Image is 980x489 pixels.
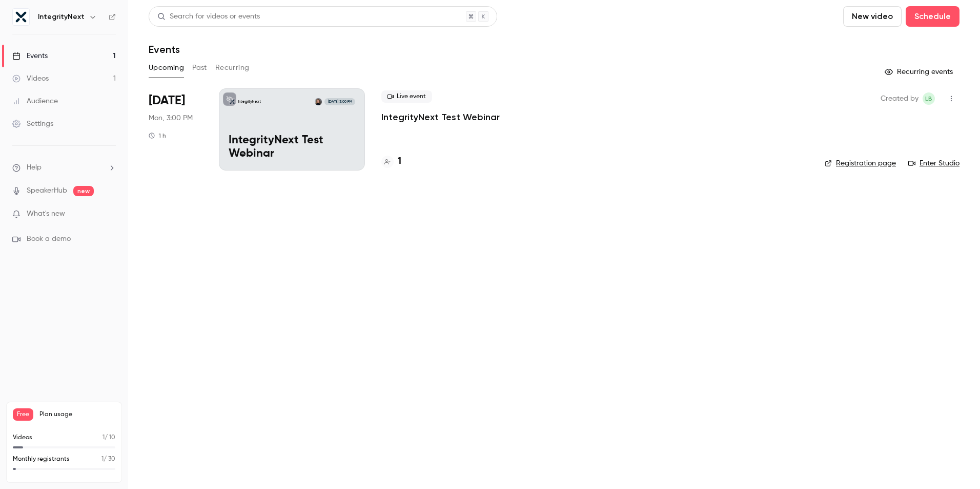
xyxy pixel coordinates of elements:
[103,433,115,442] p: / 10
[908,158,959,168] a: Enter Studio
[149,92,185,109] span: [DATE]
[381,111,500,123] a: IntegrityNext Test Webinar
[104,210,116,219] iframe: Noticeable Trigger
[103,435,105,441] span: 1
[149,43,180,55] h1: Events
[12,119,53,129] div: Settings
[12,96,58,106] div: Audience
[149,131,166,140] div: 1 h
[398,155,401,168] h4: 1
[315,98,322,105] img: Larissa Brachvogel
[27,234,71,244] span: Book a demo
[324,98,355,105] span: [DATE] 3:00 PM
[39,410,115,419] span: Plan usage
[215,60,250,76] button: Recurring
[880,64,959,80] button: Recurring events
[13,408,33,421] span: Free
[229,134,355,161] p: IntegrityNext Test Webinar
[149,113,193,123] span: Mon, 3:00 PM
[101,455,115,464] p: / 30
[27,185,67,196] a: SpeakerHub
[881,92,918,105] span: Created by
[381,90,432,103] span: Live event
[157,11,260,22] div: Search for videos or events
[13,433,32,442] p: Videos
[381,155,401,168] a: 1
[923,92,935,105] span: Larissa Brachvogel
[12,162,116,173] li: help-dropdown-opener
[825,158,896,168] a: Registration page
[925,92,932,105] span: LB
[149,60,184,76] button: Upcoming
[219,88,365,171] a: IntegrityNext Test Webinar IntegrityNextLarissa Brachvogel[DATE] 3:00 PMIntegrityNext Test Webinar
[13,455,70,464] p: Monthly registrants
[12,51,48,61] div: Events
[192,60,207,76] button: Past
[27,209,65,219] span: What's new
[906,6,959,27] button: Schedule
[38,12,85,22] h6: IntegrityNext
[27,162,42,173] span: Help
[238,99,261,104] p: IntegrityNext
[843,6,902,27] button: New video
[101,456,104,462] span: 1
[13,9,29,25] img: IntegrityNext
[149,88,202,171] div: Sep 8 Mon, 3:00 PM (Europe/Berlin)
[73,186,94,196] span: new
[12,73,49,84] div: Videos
